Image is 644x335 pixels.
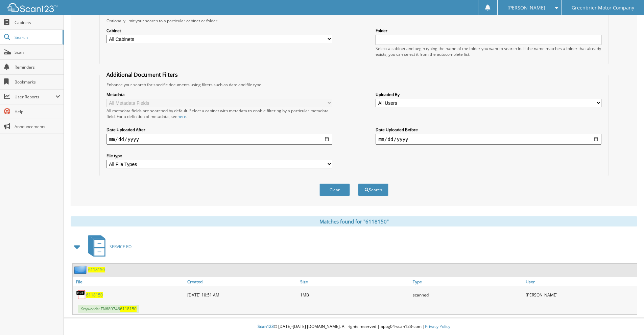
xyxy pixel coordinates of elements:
[358,184,388,196] button: Search
[299,288,411,302] div: 1MB
[376,28,601,33] label: Folder
[103,18,605,24] div: Optionally limit your search to a particular cabinet or folder
[88,267,105,272] a: 6118150
[411,277,524,286] a: Type
[376,127,601,133] label: Date Uploaded Before
[7,3,57,12] img: scan123-logo-white.svg
[74,265,88,274] img: folder2.png
[103,71,181,78] legend: Additional Document Filters
[106,28,332,33] label: Cabinet
[15,34,59,40] span: Search
[376,134,601,145] input: end
[15,94,55,100] span: User Reports
[411,288,524,302] div: scanned
[15,109,60,115] span: Help
[524,288,637,302] div: [PERSON_NAME]
[572,6,634,10] span: Greenbrier Motor Company
[299,277,411,286] a: Size
[73,277,186,286] a: File
[177,114,186,119] a: here
[610,303,644,335] iframe: Chat Widget
[120,306,137,312] span: 6118150
[507,6,545,10] span: [PERSON_NAME]
[64,318,644,335] div: © [DATE]-[DATE] [DOMAIN_NAME]. All rights reserved | appg04-scan123-com |
[15,20,60,25] span: Cabinets
[106,153,332,159] label: File type
[524,277,637,286] a: User
[78,305,139,313] span: Keywords: FN689746
[15,79,60,85] span: Bookmarks
[110,244,132,249] span: SERVICE RO
[376,92,601,97] label: Uploaded By
[106,127,332,133] label: Date Uploaded After
[103,82,605,88] div: Enhance your search for specific documents using filters such as date and file type.
[106,134,332,145] input: start
[425,324,450,329] a: Privacy Policy
[106,92,332,97] label: Metadata
[86,292,103,298] a: 6118150
[186,288,299,302] div: [DATE] 10:51 AM
[15,124,60,129] span: Announcements
[15,64,60,70] span: Reminders
[76,290,86,300] img: PDF.png
[319,184,350,196] button: Clear
[186,277,299,286] a: Created
[258,324,274,329] span: Scan123
[376,46,601,57] div: Select a cabinet and begin typing the name of the folder you want to search in. If the name match...
[106,108,332,119] div: All metadata fields are searched by default. Select a cabinet with metadata to enable filtering b...
[84,233,132,260] a: SERVICE RO
[15,49,60,55] span: Scan
[71,216,637,226] div: Matches found for "6118150"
